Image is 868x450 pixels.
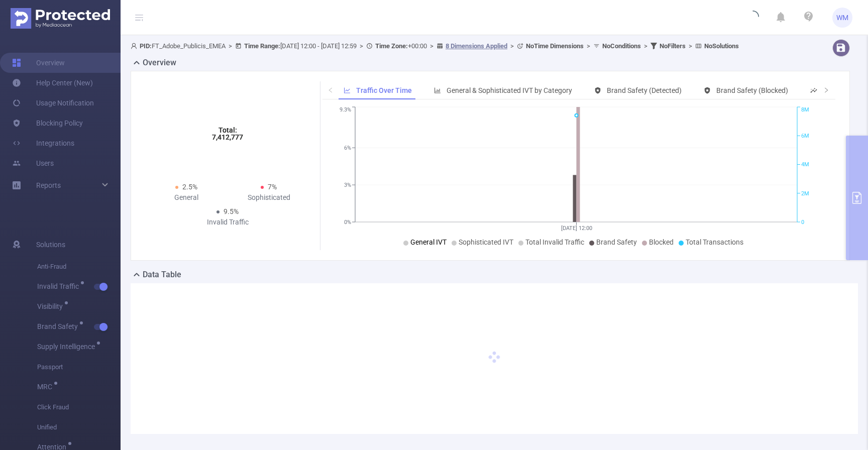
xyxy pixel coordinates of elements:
[36,181,61,189] span: Reports
[641,42,650,50] span: >
[37,257,121,277] span: Anti-Fraud
[357,42,366,50] span: >
[561,225,592,232] tspan: [DATE] 12:00
[801,219,804,226] tspan: 0
[344,219,351,226] tspan: 0%
[131,43,140,49] i: icon: user
[704,42,739,50] b: No Solutions
[37,303,66,310] span: Visibility
[12,53,65,73] a: Overview
[427,42,437,50] span: >
[182,183,197,191] span: 2.5%
[446,42,507,50] u: 8 Dimensions Applied
[37,383,56,390] span: MRC
[344,87,351,94] i: icon: line-chart
[660,42,686,50] b: No Filters
[340,107,351,114] tspan: 9.3%
[228,192,310,203] div: Sophisticated
[219,126,237,134] tspan: Total:
[12,73,93,93] a: Help Center (New)
[525,238,584,246] span: Total Invalid Traffic
[584,42,593,50] span: >
[12,113,83,133] a: Blocking Policy
[344,182,351,188] tspan: 3%
[328,87,334,93] i: icon: left
[37,397,121,417] span: Click Fraud
[607,86,682,94] span: Brand Safety (Detected)
[140,42,152,50] b: PID:
[12,93,94,113] a: Usage Notification
[143,269,181,281] h2: Data Table
[226,42,235,50] span: >
[823,87,829,93] i: icon: right
[36,235,65,255] span: Solutions
[649,238,674,246] span: Blocked
[37,357,121,377] span: Passport
[801,190,809,197] tspan: 2M
[602,42,641,50] b: No Conditions
[36,175,61,195] a: Reports
[596,238,637,246] span: Brand Safety
[447,86,572,94] span: General & Sophisticated IVT by Category
[37,343,98,350] span: Supply Intelligence
[143,57,176,69] h2: Overview
[801,162,809,168] tspan: 4M
[459,238,513,246] span: Sophisticated IVT
[836,8,848,28] span: WM
[131,42,739,50] span: FT_Adobe_Publicis_EMEA [DATE] 12:00 - [DATE] 12:59 +00:00
[186,217,269,228] div: Invalid Traffic
[686,42,695,50] span: >
[375,42,408,50] b: Time Zone:
[716,86,788,94] span: Brand Safety (Blocked)
[37,417,121,437] span: Unified
[747,11,759,25] i: icon: loading
[801,107,809,114] tspan: 8M
[145,192,228,203] div: General
[356,86,412,94] span: Traffic Over Time
[244,42,280,50] b: Time Range:
[212,133,243,141] tspan: 7,412,777
[686,238,743,246] span: Total Transactions
[12,133,74,153] a: Integrations
[37,283,82,290] span: Invalid Traffic
[268,183,277,191] span: 7%
[434,87,441,94] i: icon: bar-chart
[344,145,351,151] tspan: 6%
[801,133,809,139] tspan: 6M
[526,42,584,50] b: No Time Dimensions
[12,153,54,173] a: Users
[410,238,447,246] span: General IVT
[11,8,110,29] img: Protected Media
[224,207,239,215] span: 9.5%
[37,323,81,330] span: Brand Safety
[507,42,517,50] span: >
